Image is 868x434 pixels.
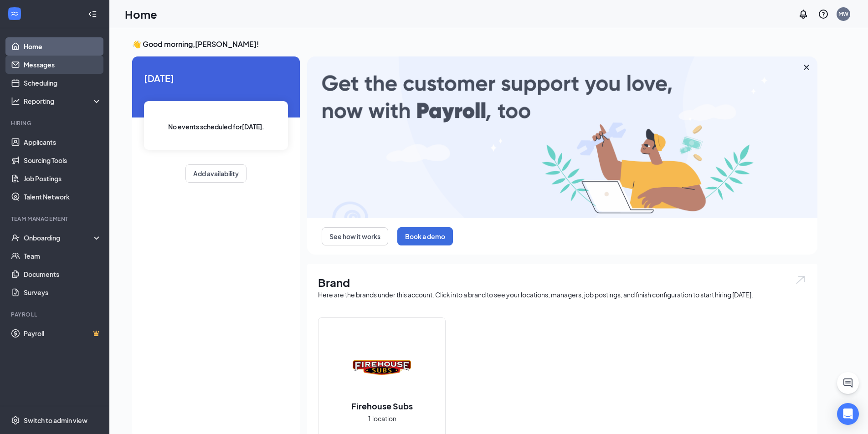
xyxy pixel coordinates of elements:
[342,400,422,412] h2: Firehouse Subs
[11,311,100,318] div: Payroll
[11,215,100,223] div: Team Management
[368,414,396,424] span: 1 location
[795,275,806,285] img: open.6027fd2a22e1237b5b06.svg
[24,37,102,56] a: Home
[11,416,20,425] svg: Settings
[10,9,19,18] svg: WorkstreamLogo
[837,372,859,394] button: ChatActive
[24,74,102,92] a: Scheduling
[801,62,812,73] svg: Cross
[307,56,817,218] img: payroll-large.gif
[24,97,102,106] div: Reporting
[24,188,102,206] a: Talent Network
[11,97,20,106] svg: Analysis
[24,324,102,342] a: PayrollCrown
[168,122,264,132] span: No events scheduled for [DATE] .
[24,283,102,301] a: Surveys
[185,164,247,183] button: Add availability
[11,119,100,127] div: Hiring
[132,39,817,49] h3: 👋 Good morning, [PERSON_NAME] !
[24,133,102,151] a: Applicants
[818,9,829,20] svg: QuestionInfo
[24,416,87,425] div: Switch to admin view
[353,338,411,397] img: Firehouse Subs
[397,227,453,245] button: Book a demo
[24,151,102,169] a: Sourcing Tools
[838,10,848,18] div: MW
[318,290,806,299] div: Here are the brands under this account. Click into a brand to see your locations, managers, job p...
[24,169,102,188] a: Job Postings
[322,227,388,245] button: See how it works
[144,71,288,85] span: [DATE]
[24,247,102,265] a: Team
[88,10,97,19] svg: Collapse
[24,233,94,242] div: Onboarding
[798,9,809,20] svg: Notifications
[11,233,20,242] svg: UserCheck
[842,378,853,388] svg: ChatActive
[837,403,859,425] div: Open Intercom Messenger
[125,6,157,22] h1: Home
[318,275,806,290] h1: Brand
[24,265,102,283] a: Documents
[24,56,102,74] a: Messages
